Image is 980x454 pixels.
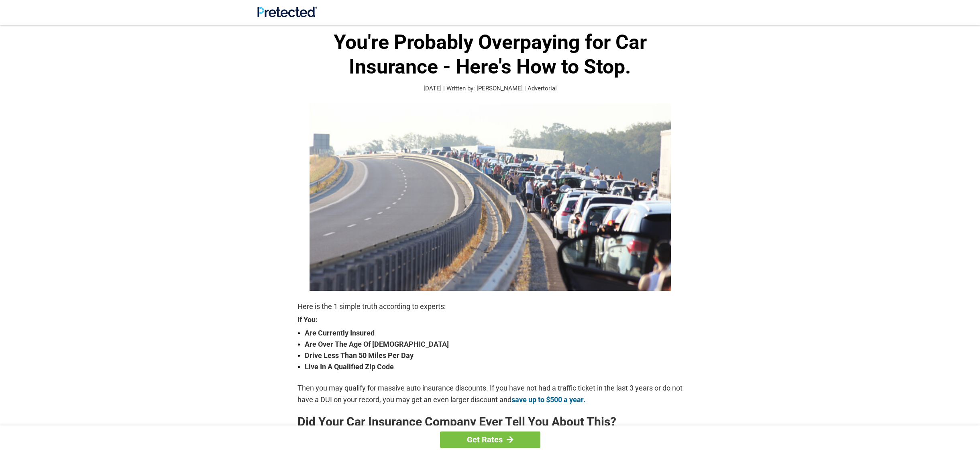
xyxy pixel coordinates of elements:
strong: Drive Less Than 50 Miles Per Day [305,350,683,361]
strong: Live In A Qualified Zip Code [305,361,683,372]
strong: Are Over The Age Of [DEMOGRAPHIC_DATA] [305,339,683,350]
h2: Did Your Car Insurance Company Ever Tell You About This? [297,415,683,428]
a: Get Rates [440,432,540,448]
strong: If You: [297,316,683,323]
strong: Are Currently Insured [305,327,683,339]
p: Then you may qualify for massive auto insurance discounts. If you have not had a traffic ticket i... [297,382,683,405]
h1: You're Probably Overpaying for Car Insurance - Here's How to Stop. [297,30,683,79]
a: Site Logo [257,11,317,19]
p: Here is the 1 simple truth according to experts: [297,301,683,312]
p: [DATE] | Written by: [PERSON_NAME] | Advertorial [297,84,683,93]
a: save up to $500 a year. [511,395,585,404]
img: Site Logo [257,6,317,17]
